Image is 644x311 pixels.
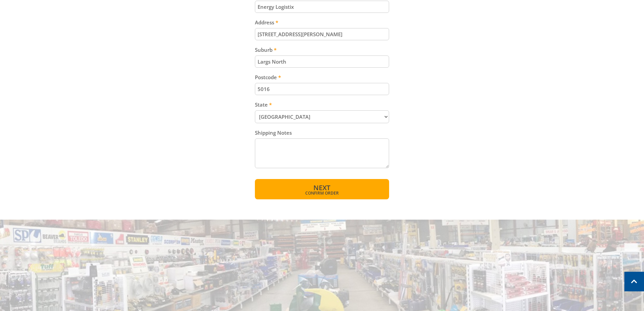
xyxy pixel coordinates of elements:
[255,73,389,81] label: Postcode
[255,101,389,109] label: State
[255,83,389,95] input: Please enter your postcode.
[255,179,389,199] button: Next Confirm order
[269,191,375,195] span: Confirm order
[255,110,389,123] select: Please select your state.
[255,46,389,54] label: Suburb
[313,183,330,192] span: Next
[255,55,389,68] input: Please enter your suburb.
[255,18,389,26] label: Address
[255,28,389,40] input: Please enter your address.
[255,129,389,137] label: Shipping Notes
